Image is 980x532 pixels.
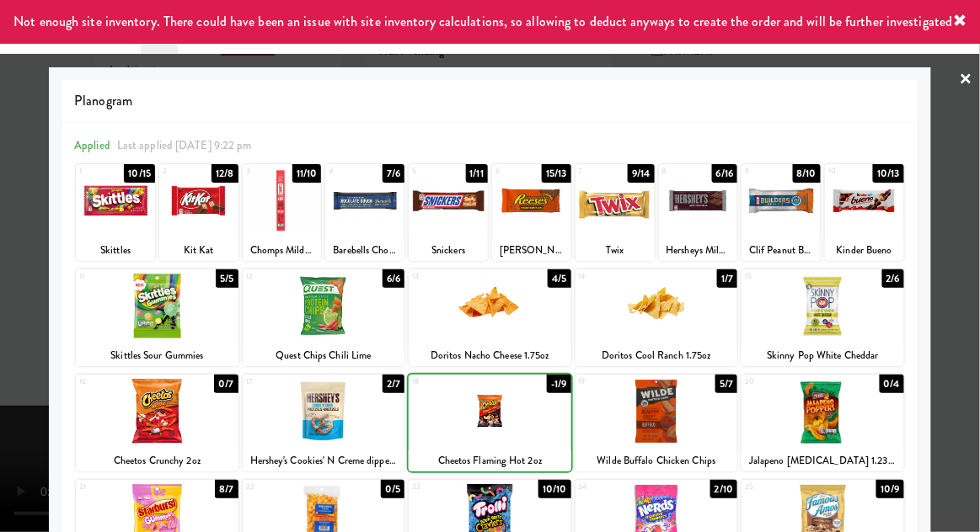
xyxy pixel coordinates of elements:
[744,240,818,261] div: Clif Peanut Butter Protein Bar
[411,240,485,261] div: Snickers
[245,240,319,261] div: Chomps Mild Beef Stick
[412,375,490,389] div: 18
[659,240,738,261] div: Hersheys Milk Chocolate Bar
[411,450,569,471] div: Cheetos Flaming Hot 2oz
[825,164,904,261] div: 1010/13Kinder Bueno
[325,240,404,261] div: Barebells Chocolate Dough Protein Bar
[495,240,569,261] div: [PERSON_NAME] Peanut Butter Cups
[79,375,157,389] div: 16
[793,164,821,183] div: 8/10
[76,450,238,471] div: Cheetos Crunchy 2oz
[742,240,821,261] div: Clif Peanut Butter Protein Bar
[880,375,904,393] div: 0/4
[78,240,153,261] div: Skittles
[745,375,822,389] div: 20
[742,450,904,471] div: Jalapeno [MEDICAL_DATA] 1.23oz
[661,240,736,261] div: Hersheys Milk Chocolate Bar
[117,137,252,153] span: Last applied [DATE] 9:22 pm
[124,164,155,183] div: 10/15
[579,480,656,494] div: 24
[745,480,822,494] div: 25
[827,240,902,261] div: Kinder Bueno
[245,450,403,471] div: Hershey's Cookies' N Creme dipped pretzels
[492,164,571,261] div: 615/13[PERSON_NAME] Peanut Butter Cups
[742,345,904,366] div: Skinny Pop White Cheddar
[662,164,699,178] div: 8
[576,164,655,261] div: 79/14Twix
[745,164,781,178] div: 9
[412,480,490,494] div: 23
[163,164,199,178] div: 2
[742,269,904,366] div: 152/6Skinny Pop White Cheddar
[159,164,238,261] div: 212/8Kit Kat
[882,269,904,288] div: 2/6
[628,164,654,183] div: 9/14
[246,269,324,284] div: 12
[79,480,157,494] div: 21
[79,269,157,284] div: 11
[246,164,282,178] div: 3
[76,269,238,366] div: 115/5Skittles Sour Gummies
[409,450,571,471] div: Cheetos Flaming Hot 2oz
[578,240,652,261] div: Twix
[576,375,738,471] div: 195/7Wilde Buffalo Chicken Chips
[325,164,404,261] div: 47/6Barebells Chocolate Dough Protein Bar
[492,240,571,261] div: [PERSON_NAME] Peanut Butter Cups
[548,269,570,288] div: 4/5
[76,345,238,366] div: Skittles Sour Gummies
[79,164,115,178] div: 1
[579,375,656,389] div: 19
[742,164,821,261] div: 98/10Clif Peanut Butter Protein Bar
[409,345,571,366] div: Doritos Nacho Cheese 1.75oz
[215,480,238,498] div: 8/7
[76,375,238,471] div: 160/7Cheetos Crunchy 2oz
[243,450,405,471] div: Hershey's Cookies' N Creme dipped pretzels
[383,269,404,288] div: 6/6
[216,269,238,288] div: 5/5
[579,164,615,178] div: 7
[243,345,405,366] div: Quest Chips Chili Lime
[712,164,737,183] div: 6/16
[76,240,155,261] div: Skittles
[243,269,405,366] div: 126/6Quest Chips Chili Lime
[873,164,904,183] div: 10/13
[214,375,238,393] div: 0/7
[715,375,737,393] div: 5/7
[825,240,904,261] div: Kinder Bueno
[74,88,906,114] span: Planogram
[13,12,952,31] span: Not enough site inventory. There could have been an issue with site inventory calculations, so al...
[659,164,738,261] div: 86/16Hersheys Milk Chocolate Bar
[744,450,902,471] div: Jalapeno [MEDICAL_DATA] 1.23oz
[381,480,404,498] div: 0/5
[579,269,656,284] div: 14
[717,269,737,288] div: 1/7
[292,164,322,183] div: 11/10
[576,269,738,366] div: 141/7Doritos Cool Ranch 1.75oz
[745,269,822,284] div: 15
[409,240,488,261] div: Snickers
[547,375,570,393] div: -1/9
[412,164,448,178] div: 5
[495,164,532,178] div: 6
[383,375,404,393] div: 2/7
[329,164,365,178] div: 4
[576,345,738,366] div: Doritos Cool Ranch 1.75oz
[828,164,865,178] div: 10
[542,164,571,183] div: 15/13
[159,240,238,261] div: Kit Kat
[243,240,322,261] div: Chomps Mild Beef Stick
[162,240,236,261] div: Kit Kat
[245,345,403,366] div: Quest Chips Chili Lime
[412,269,490,284] div: 13
[212,164,238,183] div: 12/8
[328,240,402,261] div: Barebells Chocolate Dough Protein Bar
[409,269,571,366] div: 134/5Doritos Nacho Cheese 1.75oz
[411,345,569,366] div: Doritos Nacho Cheese 1.75oz
[76,164,155,261] div: 110/15Skittles
[246,480,324,494] div: 22
[78,345,236,366] div: Skittles Sour Gummies
[578,345,736,366] div: Doritos Cool Ranch 1.75oz
[383,164,404,183] div: 7/6
[710,480,737,498] div: 2/10
[876,480,903,498] div: 10/9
